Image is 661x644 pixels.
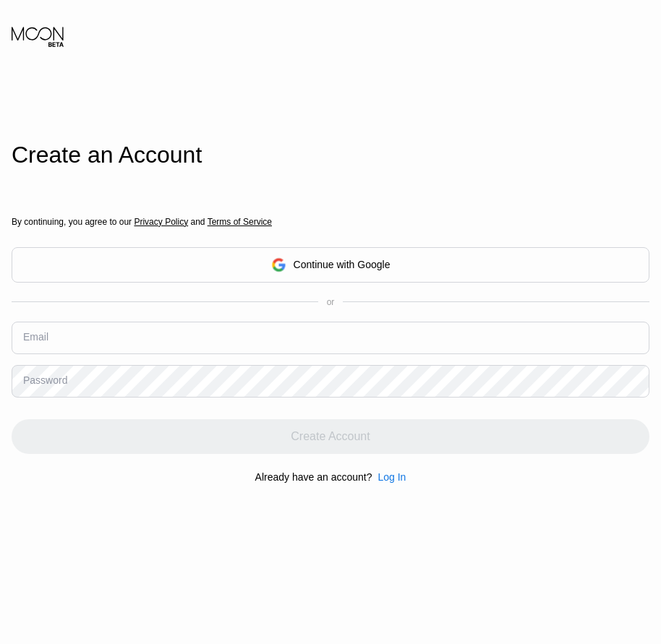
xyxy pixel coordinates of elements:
div: Create an Account [12,142,649,168]
div: Email [23,331,48,343]
span: and [188,217,208,227]
div: Password [23,374,67,386]
div: Already have an account? [255,471,372,483]
span: Privacy Policy [134,217,188,227]
div: Continue with Google [12,247,649,283]
div: Continue with Google [294,259,391,270]
div: Log In [378,471,406,483]
div: Log In [372,471,406,483]
span: Terms of Service [208,217,272,227]
div: or [327,297,335,307]
div: By continuing, you agree to our [12,217,649,227]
